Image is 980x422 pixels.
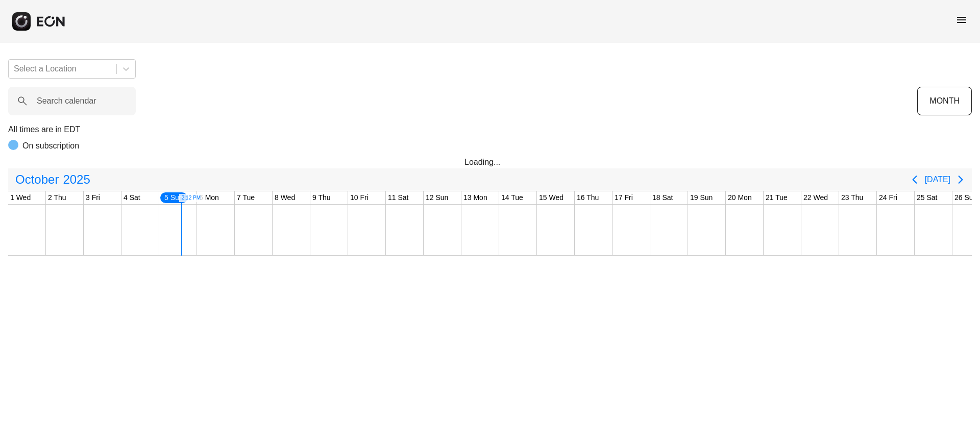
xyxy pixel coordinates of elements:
button: Previous page [904,169,925,190]
button: October2025 [9,169,96,190]
div: Loading... [464,156,516,168]
span: 2025 [61,169,92,190]
button: MONTH [917,87,972,115]
div: 16 Thu [575,191,601,204]
div: 20 Mon [726,191,754,204]
div: 4 Sat [121,191,142,204]
p: On subscription [22,140,79,152]
div: 8 Wed [273,191,297,204]
div: 18 Sat [650,191,675,204]
div: 25 Sat [915,191,939,204]
div: 12 Sun [424,191,450,204]
button: [DATE] [925,170,950,189]
div: 3 Fri [84,191,102,204]
span: menu [955,14,968,26]
div: 6 Mon [197,191,221,204]
div: 11 Sat [386,191,410,204]
div: 23 Thu [839,191,865,204]
div: 7 Tue [235,191,257,204]
div: 26 Sun [952,191,979,204]
div: 14 Tue [499,191,525,204]
div: 9 Thu [310,191,333,204]
p: All times are in EDT [8,123,972,136]
div: 13 Mon [461,191,489,204]
button: Next page [950,169,971,190]
div: 22 Wed [801,191,830,204]
div: 24 Fri [877,191,899,204]
div: 1 Wed [8,191,33,204]
span: October [13,169,61,190]
label: Search calendar [37,95,96,107]
div: 5 Sun [159,191,188,204]
div: 21 Tue [764,191,790,204]
div: 10 Fri [348,191,371,204]
div: 15 Wed [537,191,566,204]
div: 17 Fri [612,191,635,204]
div: 2 Thu [46,191,68,204]
div: 19 Sun [688,191,715,204]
